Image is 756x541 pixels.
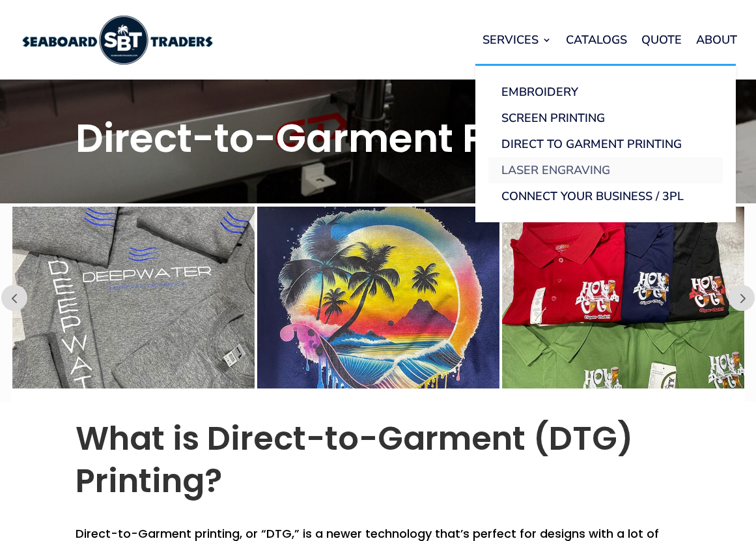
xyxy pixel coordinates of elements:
button: Prev [729,285,755,311]
a: About [696,15,737,65]
a: Screen Printing [488,105,723,131]
a: Connect Your Business / 3PL [488,183,723,209]
img: direct-to-garment (dtg) customer example 7 [257,207,499,388]
button: Prev [1,285,27,311]
h2: What is Direct-to-Garment (DTG) Printing? [76,417,680,508]
a: Services [483,15,552,65]
a: Laser Engraving [488,157,723,183]
a: Embroidery [488,79,723,105]
a: Quote [641,15,682,65]
a: Catalogs [566,15,627,65]
img: direct-to-garment (dtg) customer example 8 [502,207,744,388]
img: direct-to-garment (dtg) customer example 6 [12,207,255,388]
a: Direct to Garment Printing [488,131,723,157]
h1: Direct-to-Garment Printing [76,119,680,164]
